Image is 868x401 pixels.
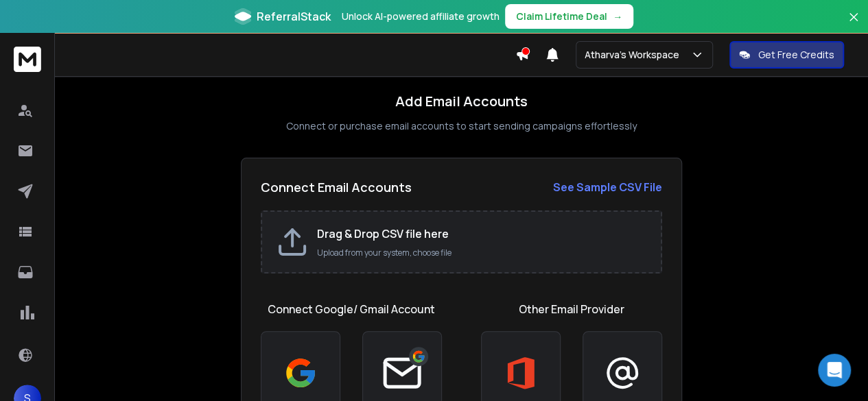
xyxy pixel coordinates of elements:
div: Open Intercom Messenger [818,354,851,387]
h2: Drag & Drop CSV file here [317,226,647,242]
strong: See Sample CSV File [553,180,662,195]
p: Upload from your system, choose file [317,247,647,258]
h1: Add Email Accounts [395,92,528,111]
p: Unlock AI-powered affiliate growth [342,10,500,23]
span: ReferralStack [257,8,331,25]
button: Claim Lifetime Deal→ [505,4,633,29]
button: Get Free Credits [729,41,844,69]
a: See Sample CSV File [553,179,662,195]
span: → [613,10,622,23]
h1: Connect Google/ Gmail Account [268,301,435,317]
p: Atharva's Workspace [585,48,685,62]
p: Connect or purchase email accounts to start sending campaigns effortlessly [286,119,637,133]
button: Close banner [845,8,863,41]
h2: Connect Email Accounts [261,178,412,197]
p: Get Free Credits [758,48,834,62]
h1: Other Email Provider [519,301,624,317]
